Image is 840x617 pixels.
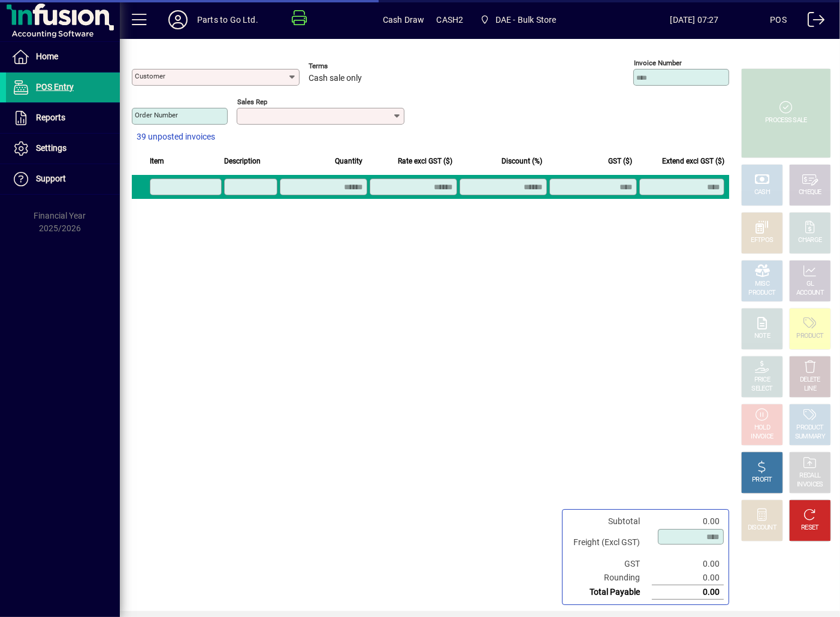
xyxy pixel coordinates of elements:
a: Reports [6,103,120,133]
a: Settings [6,134,120,164]
span: Cash sale only [309,74,362,83]
mat-label: Order number [135,111,178,119]
div: CHEQUE [799,188,821,197]
span: Reports [36,113,65,122]
span: DAE - Bulk Store [475,9,561,31]
div: PROFIT [752,476,772,485]
div: CHARGE [799,236,822,245]
td: Freight (Excl GST) [567,528,652,557]
span: 39 unposted invoices [137,131,215,143]
span: Cash Draw [383,10,425,29]
span: Home [36,52,58,61]
div: DISCOUNT [748,524,776,533]
div: CASH [754,188,770,197]
td: GST [567,557,652,571]
span: Rate excl GST ($) [398,155,452,168]
span: Settings [36,143,67,153]
div: GL [806,280,814,289]
div: INVOICE [751,432,773,441]
div: DELETE [800,376,820,385]
mat-label: Customer [135,72,165,80]
div: SUMMARY [795,432,825,441]
td: Rounding [567,571,652,585]
a: Logout [799,2,825,41]
span: Item [150,155,164,168]
a: Home [6,42,120,72]
span: Quantity [335,155,362,168]
span: CASH2 [437,10,464,29]
div: PRODUCT [796,424,823,432]
div: PRODUCT [796,332,823,341]
span: Extend excl GST ($) [662,155,724,168]
td: 0.00 [652,515,724,528]
td: Total Payable [567,585,652,600]
div: HOLD [754,424,770,432]
div: SELECT [752,385,773,394]
div: INVOICES [797,480,823,489]
button: 39 unposted invoices [132,126,220,148]
span: POS Entry [36,82,74,92]
td: 0.00 [652,585,724,600]
span: Discount (%) [501,155,542,168]
div: EFTPOS [751,236,773,245]
td: 0.00 [652,571,724,585]
div: MISC [755,280,769,289]
div: Parts to Go Ltd. [197,10,258,29]
span: [DATE] 07:27 [619,10,770,29]
a: Support [6,164,120,194]
span: GST ($) [608,155,632,168]
div: RECALL [800,471,821,480]
mat-label: Invoice number [634,59,682,67]
td: Subtotal [567,515,652,528]
mat-label: Sales rep [237,98,267,106]
span: Support [36,174,66,183]
div: PRODUCT [748,289,775,298]
div: POS [770,10,787,29]
div: NOTE [754,332,770,341]
button: Profile [159,9,197,31]
div: RESET [801,524,819,533]
span: Description [224,155,261,168]
td: 0.00 [652,557,724,571]
span: DAE - Bulk Store [495,10,557,29]
div: ACCOUNT [796,289,824,298]
span: Terms [309,62,380,70]
div: PROCESS SALE [765,116,807,125]
div: PRICE [754,376,770,385]
div: LINE [804,385,816,394]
